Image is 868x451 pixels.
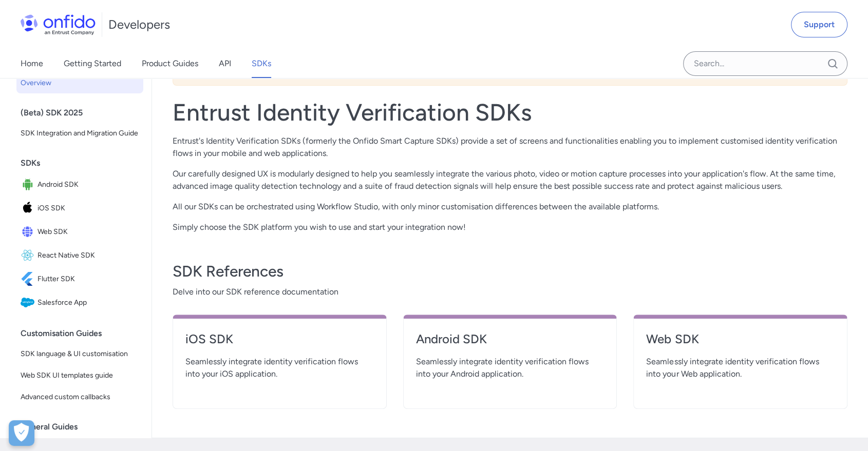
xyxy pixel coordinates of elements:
[16,365,143,386] a: Web SDK UI templates guide
[21,103,147,123] div: (Beta) SDK 2025
[16,244,143,267] a: IconReact Native SDKReact Native SDK
[16,268,143,290] a: IconFlutter SDKFlutter SDK
[9,420,34,446] button: Open Preferences
[252,49,271,78] a: SDKs
[21,14,96,35] img: Onfido Logo
[37,248,139,263] span: React Native SDK
[21,296,37,310] img: IconSalesforce App
[64,49,121,78] a: Getting Started
[21,323,147,344] div: Customisation Guides
[173,98,847,127] h1: Entrust Identity Verification SDKs
[173,261,847,282] h3: SDK References
[21,201,37,215] img: IconiOS SDK
[21,153,147,173] div: SDKs
[21,49,43,78] a: Home
[21,248,37,263] img: IconReact Native SDK
[16,291,143,314] a: IconSalesforce AppSalesforce App
[21,272,37,286] img: IconFlutter SDK
[16,73,143,93] a: Overview
[21,348,139,360] span: SDK language & UI customisation
[21,127,139,140] span: SDK Integration and Migration Guide
[37,201,139,215] span: iOS SDK
[646,331,835,347] h4: Web SDK
[416,356,605,380] span: Seamlessly integrate identity verification flows into your Android application.
[16,173,143,196] a: IconAndroid SDKAndroid SDK
[21,178,37,192] img: IconAndroid SDK
[646,331,835,356] a: Web SDK
[21,417,147,437] div: General Guides
[21,369,139,382] span: Web SDK UI templates guide
[683,51,847,76] input: Onfido search input field
[21,391,139,403] span: Advanced custom callbacks
[37,178,139,192] span: Android SDK
[37,225,139,239] span: Web SDK
[416,331,605,356] a: Android SDK
[173,221,847,233] p: Simply choose the SDK platform you wish to use and start your integration now!
[37,272,139,286] span: Flutter SDK
[37,296,139,310] span: Salesforce App
[416,331,605,347] h4: Android SDK
[173,135,847,160] p: Entrust's Identity Verification SDKs (formerly the Onfido Smart Capture SDKs) provide a set of sc...
[185,331,374,347] h4: iOS SDK
[16,387,143,407] a: Advanced custom callbacks
[185,356,374,380] span: Seamlessly integrate identity verification flows into your iOS application.
[9,420,34,446] div: Cookie Preferences
[791,12,847,37] a: Support
[173,201,847,213] p: All our SDKs can be orchestrated using Workflow Studio, with only minor customisation differences...
[173,286,847,298] span: Delve into our SDK reference documentation
[16,123,143,144] a: SDK Integration and Migration Guide
[16,197,143,220] a: IconiOS SDKiOS SDK
[646,356,835,380] span: Seamlessly integrate identity verification flows into your Web application.
[16,344,143,364] a: SDK language & UI customisation
[21,77,139,89] span: Overview
[219,49,231,78] a: API
[185,331,374,356] a: iOS SDK
[173,168,847,192] p: Our carefully designed UX is modularly designed to help you seamlessly integrate the various phot...
[108,16,170,33] h1: Developers
[16,221,143,243] a: IconWeb SDKWeb SDK
[142,49,198,78] a: Product Guides
[21,225,37,239] img: IconWeb SDK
